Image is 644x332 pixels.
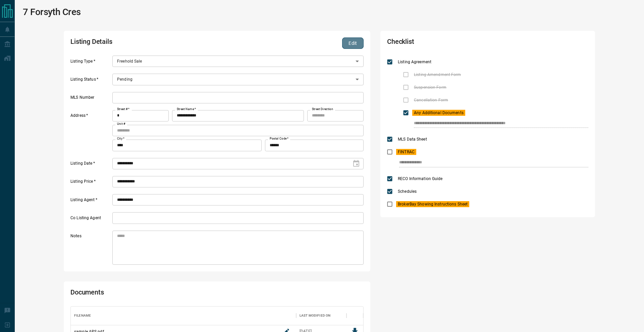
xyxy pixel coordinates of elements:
button: Edit [342,37,364,49]
label: Listing Agent [70,197,111,206]
span: BrokerBay Showing Instructions Sheet [396,201,469,207]
input: checklist input [414,119,574,128]
h2: Listing Details [70,37,246,49]
label: Listing Type [70,59,111,67]
span: RECO Information Guide [396,176,444,182]
span: Listing Amendment Form [412,72,463,78]
div: Pending [112,74,364,85]
span: MLS Data Sheet [396,136,429,142]
label: Street # [117,107,129,111]
label: Listing Date [70,161,111,169]
div: Last Modified On [296,306,346,325]
label: Street Name [177,107,196,111]
label: Address [70,113,111,151]
label: Street Direction [312,107,333,111]
h2: Checklist [387,37,508,49]
label: MLS Number [70,95,111,103]
label: Listing Price [70,179,111,187]
span: Suspension Form [412,84,448,90]
span: FINTRAC [396,149,416,155]
div: Filename [74,306,91,325]
span: Any Additional Documents [412,110,465,116]
span: Schedules [396,188,418,194]
h2: Documents [70,288,246,300]
label: City [117,137,124,141]
h1: 7 Forsyth Cres [23,7,81,17]
div: Filename [71,306,296,325]
div: Last Modified On [300,306,330,325]
span: Listing Agreement [396,59,433,65]
label: Co Listing Agent [70,215,111,224]
label: Notes [70,233,111,265]
span: Cancellation Form [412,97,450,103]
div: Freehold Sale [112,56,364,67]
label: Listing Status [70,77,111,85]
label: Unit # [117,122,125,126]
label: Postal Code [270,137,288,141]
input: checklist input [399,158,574,167]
